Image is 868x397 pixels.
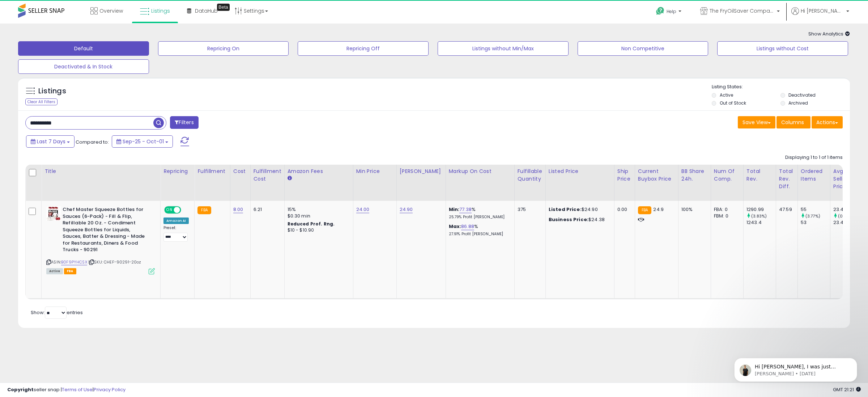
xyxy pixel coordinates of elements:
[617,206,629,213] div: 0.00
[288,221,335,227] b: Reduced Prof. Rng.
[720,92,733,98] label: Active
[833,219,863,226] div: 23.46
[785,154,843,161] div: Displaying 1 to 1 of 1 items
[650,1,689,24] a: Help
[123,138,164,145] span: Sep-25 - Oct-01
[356,206,370,213] a: 24.00
[801,206,830,213] div: 55
[163,225,189,242] div: Preset:
[163,168,191,175] div: Repricing
[518,168,542,183] div: Fulfillable Quantity
[549,206,609,213] div: $24.90
[717,41,848,56] button: Listings without Cost
[549,206,582,213] b: Listed Price:
[76,139,109,145] span: Compared to:
[180,207,192,213] span: OFF
[449,223,461,230] b: Max:
[254,206,279,213] div: 6.21
[459,206,472,213] a: 77.38
[833,206,863,213] div: 23.47
[746,206,776,213] div: 1290.99
[833,168,860,190] div: Avg Selling Price
[288,168,350,175] div: Amazon Fees
[714,206,738,213] div: FBA: 0
[298,41,429,56] button: Repricing Off
[710,7,775,14] span: The FryOilSaver Company
[838,213,854,219] small: (0.04%)
[112,135,173,148] button: Sep-25 - Oct-01
[746,219,776,226] div: 1243.4
[779,206,792,213] div: 47.59
[99,7,123,14] span: Overview
[151,7,170,14] span: Listings
[25,98,58,105] div: Clear All Filters
[288,227,348,233] div: $10 - $10.90
[779,168,795,190] div: Total Rev. Diff.
[46,268,63,274] span: All listings currently available for purchase on Amazon
[617,168,632,183] div: Ship Price
[681,206,705,213] div: 100%
[254,168,281,183] div: Fulfillment Cost
[801,219,830,226] div: 53
[197,168,227,175] div: Fulfillment
[64,268,76,274] span: FBA
[400,206,413,213] a: 24.90
[449,206,460,213] b: Min:
[449,232,509,237] p: 27.91% Profit [PERSON_NAME]
[681,168,708,183] div: BB Share 24h.
[356,168,393,175] div: Min Price
[18,41,149,56] button: Default
[578,41,709,56] button: Non Competitive
[638,206,651,214] small: FBA
[288,213,348,219] div: $0.30 min
[163,217,189,224] div: Amazon AI
[449,215,509,220] p: 25.79% Profit [PERSON_NAME]
[781,119,804,126] span: Columns
[446,165,514,201] th: The percentage added to the cost of goods (COGS) that forms the calculator for Min & Max prices.
[801,168,827,183] div: Ordered Items
[449,168,511,175] div: Markup on Cost
[656,7,665,16] i: Get Help
[723,343,868,393] iframe: Intercom notifications message
[776,116,810,128] button: Columns
[233,206,243,213] a: 8.00
[449,206,509,220] div: %
[549,216,609,223] div: $24.38
[288,206,348,213] div: 15%
[549,216,588,223] b: Business Price:
[751,213,767,219] small: (3.83%)
[46,206,61,221] img: 51QRFl0yyrL._SL40_.jpg
[808,30,850,37] span: Show Analytics
[233,168,247,175] div: Cost
[638,168,675,183] div: Current Buybox Price
[38,86,66,96] h5: Listings
[712,84,850,90] p: Listing States:
[812,116,843,128] button: Actions
[26,135,75,148] button: Last 7 Days
[788,92,816,98] label: Deactivated
[788,100,808,106] label: Archived
[197,206,211,214] small: FBA
[714,213,738,219] div: FBM: 0
[31,21,121,70] span: Hi [PERSON_NAME], I was just checking in if you have all the information that you needed. I will ...
[288,175,292,182] small: Amazon Fees.
[44,168,157,175] div: Title
[88,259,141,265] span: | SKU: CHEF-90291-20oz
[158,41,289,56] button: Repricing On
[18,59,149,74] button: Deactivated & In Stock
[714,168,740,183] div: Num of Comp.
[461,223,474,230] a: 86.88
[801,7,844,14] span: Hi [PERSON_NAME]
[61,259,87,265] a: B0F9PYHCSX
[31,309,83,316] span: Show: entries
[449,223,509,237] div: %
[518,206,540,213] div: 375
[217,4,230,11] div: Tooltip anchor
[791,7,849,24] a: Hi [PERSON_NAME]
[170,116,198,129] button: Filters
[400,168,443,175] div: [PERSON_NAME]
[438,41,569,56] button: Listings without Min/Max
[667,8,676,14] span: Help
[746,168,773,183] div: Total Rev.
